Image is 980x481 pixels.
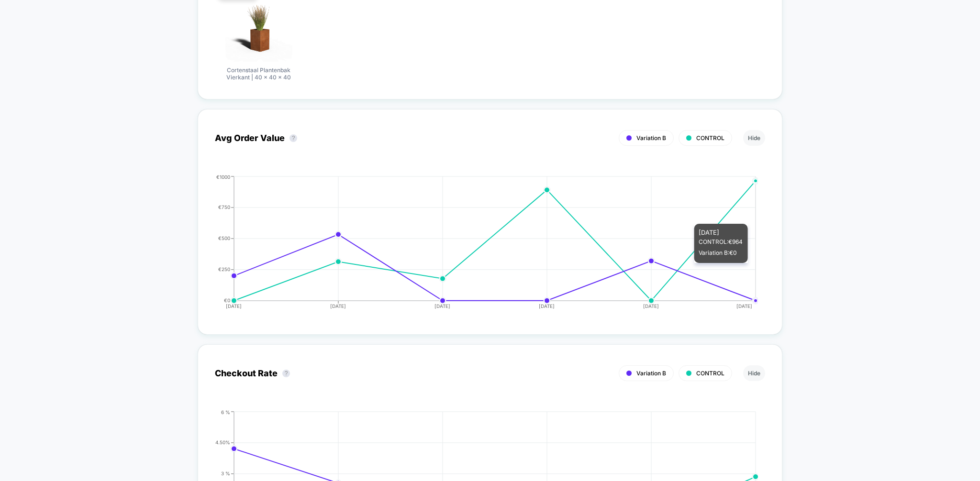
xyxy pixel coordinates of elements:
[215,439,230,445] tspan: 4.50%
[224,297,230,303] tspan: €0
[743,365,765,381] button: Hide
[221,409,230,415] tspan: 6 %
[330,303,346,309] tspan: [DATE]
[218,204,230,210] tspan: €750
[218,266,230,272] tspan: €250
[434,303,450,309] tspan: [DATE]
[636,134,666,142] span: Variation B
[282,370,290,377] button: ?
[223,66,295,82] span: Cortenstaal Plantenbak Vierkant | 40 x 40 x 40
[539,303,555,309] tspan: [DATE]
[221,470,230,476] tspan: 3 %
[226,303,242,309] tspan: [DATE]
[636,370,666,377] span: Variation B
[696,370,724,377] span: CONTROL
[216,174,230,179] tspan: €1000
[205,174,756,317] div: AVG_ORDER_VALUE
[290,134,297,142] button: ?
[737,303,753,309] tspan: [DATE]
[218,235,230,241] tspan: €500
[743,130,765,146] button: Hide
[644,303,659,309] tspan: [DATE]
[696,134,724,142] span: CONTROL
